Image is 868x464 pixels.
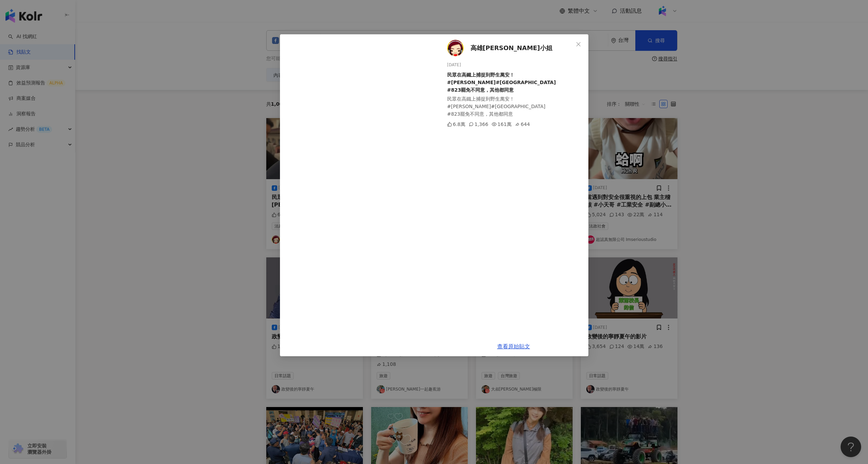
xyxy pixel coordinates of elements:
a: KOL Avatar高雄[PERSON_NAME]小姐 [447,40,573,56]
div: 6.8萬 [447,120,465,128]
div: 民眾在高鐵上捕捉到野生萬安！ #[PERSON_NAME]#[GEOGRAPHIC_DATA] #823罷免不同意，其他都同意 [447,95,583,118]
button: Close [572,37,585,51]
div: 644 [515,120,530,128]
a: 查看原始貼文 [497,343,530,350]
div: [DATE] [447,62,583,68]
img: KOL Avatar [447,40,464,56]
div: 民眾在高鐵上捕捉到野生萬安！ #[PERSON_NAME]#[GEOGRAPHIC_DATA] #823罷免不同意，其他都同意 [447,71,583,94]
div: 1,366 [469,120,488,128]
span: 高雄[PERSON_NAME]小姐 [470,43,552,53]
span: close [576,42,581,47]
iframe: fb:post Facebook Social Plugin [280,34,436,356]
div: 161萬 [492,120,512,128]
